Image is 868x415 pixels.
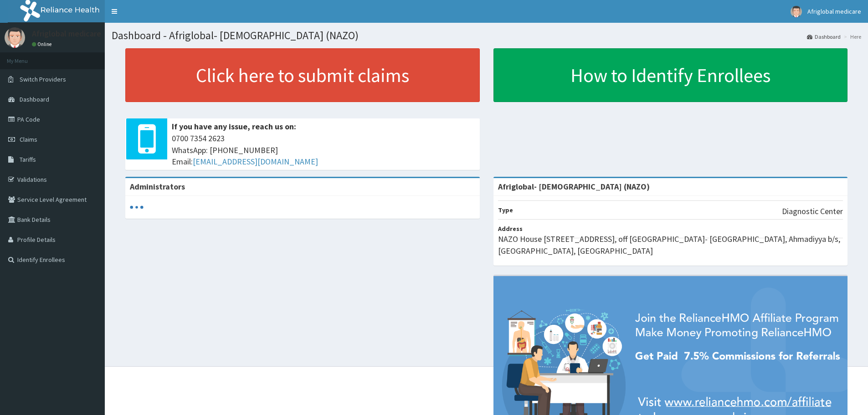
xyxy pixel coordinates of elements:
[498,225,523,233] b: Address
[172,121,296,132] b: If you have any issue, reach us on:
[130,181,185,192] b: Administrators
[498,181,650,192] strong: Afriglobal- [DEMOGRAPHIC_DATA] (NAZO)
[125,48,480,102] a: Click here to submit claims
[112,30,861,41] h1: Dashboard - Afriglobal- [DEMOGRAPHIC_DATA] (NAZO)
[791,6,802,17] img: User Image
[498,206,513,214] b: Type
[498,233,843,256] p: NAZO House [STREET_ADDRESS], off [GEOGRAPHIC_DATA]- [GEOGRAPHIC_DATA], Ahmadiyya b/s, [GEOGRAPHIC...
[32,41,54,47] a: Online
[172,133,475,168] span: 0700 7354 2623 WhatsApp: [PHONE_NUMBER] Email:
[32,30,101,38] p: Afriglobal medicare
[493,48,848,102] a: How to Identify Enrollees
[193,156,318,167] a: [EMAIL_ADDRESS][DOMAIN_NAME]
[842,33,861,41] li: Here
[20,135,37,143] span: Claims
[20,95,49,103] span: Dashboard
[5,27,25,48] img: User Image
[807,33,841,41] a: Dashboard
[130,200,144,214] svg: audio-loading
[807,7,861,15] span: Afriglobal medicare
[782,205,843,217] p: Diagnostic Center
[20,155,36,164] span: Tariffs
[20,75,66,83] span: Switch Providers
